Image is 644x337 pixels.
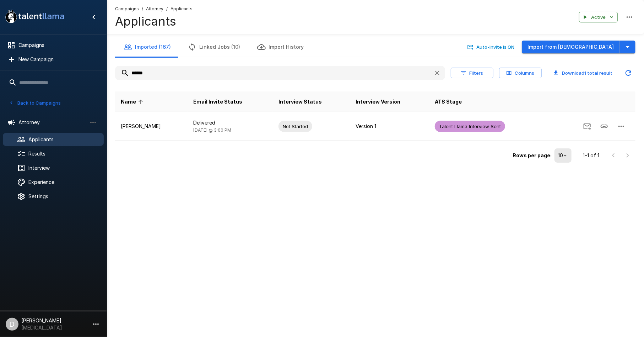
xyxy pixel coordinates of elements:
span: Interview Version [356,98,400,106]
u: Attorney [146,6,163,11]
button: Updated Today - 11:22 AM [621,66,635,80]
span: Not Started [278,123,312,130]
p: Rows per page: [513,152,552,159]
button: Linked Jobs (10) [179,37,249,57]
button: Active [579,12,618,23]
span: ATS Stage [435,98,462,106]
button: Columns [499,68,542,79]
button: Download1 total result [547,68,618,79]
span: [DATE] @ 3:00 PM [193,127,231,133]
p: Delivered [193,119,267,126]
u: Campaigns [115,6,139,11]
button: Auto-Invite is ON [466,42,516,53]
p: 1–1 of 1 [583,152,599,159]
span: Interview Status [278,98,322,106]
div: 10 [554,148,572,163]
span: / [166,5,168,12]
span: / [142,5,143,12]
h4: Applicants [115,14,193,29]
p: [PERSON_NAME] [121,123,182,130]
p: Version 1 [356,123,423,130]
button: Import History [249,37,312,57]
button: Filters [451,68,493,79]
button: Imported (167) [115,37,179,57]
button: Import from [DEMOGRAPHIC_DATA] [522,41,620,54]
span: Copy Interview Link [596,123,613,129]
span: Talent Llama Interview Sent [435,123,505,130]
span: Email Invite Status [193,98,242,106]
span: Applicants [171,5,193,12]
span: Name [121,98,145,106]
span: Send Invitation [579,123,596,129]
